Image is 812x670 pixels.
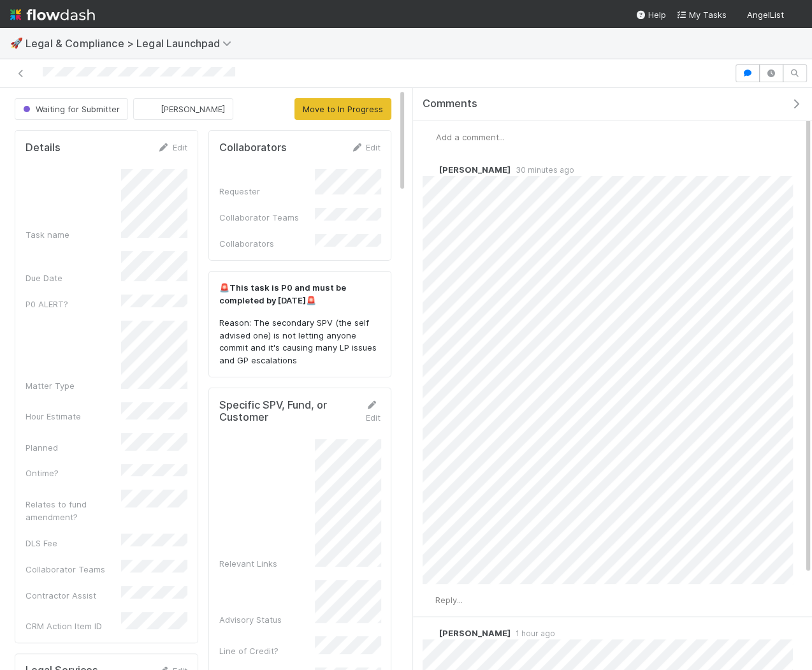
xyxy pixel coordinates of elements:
span: My Tasks [676,10,727,20]
div: Requester [219,185,315,198]
div: Hour Estimate [25,410,121,423]
img: avatar_0b1dbcb8-f701-47e0-85bc-d79ccc0efe6c.png [423,627,435,639]
span: Add a comment... [436,132,505,142]
span: Waiting for Submitter [20,104,120,114]
h5: Details [25,142,61,154]
div: Contractor Assist [25,589,121,602]
span: 1 hour ago [511,629,555,638]
div: Due Date [25,272,121,284]
a: Edit [351,142,381,152]
div: Ontime? [25,467,121,479]
div: Planned [25,441,121,454]
div: Help [635,8,666,21]
p: 🚨 🚨 [219,282,381,307]
span: Comments [423,98,477,110]
div: P0 ALERT? [25,298,121,310]
img: avatar_0b1dbcb8-f701-47e0-85bc-d79ccc0efe6c.png [423,163,435,176]
span: 🚀 [10,38,23,48]
strong: This task is P0 and must be completed by [DATE] [219,282,346,305]
div: Task name [25,228,121,241]
img: avatar_eed832e9-978b-43e4-b51e-96e46fa5184b.png [789,9,802,22]
img: avatar_eed832e9-978b-43e4-b51e-96e46fa5184b.png [423,131,436,143]
h5: Collaborators [219,142,287,154]
div: Line of Credit? [219,645,315,657]
span: [PERSON_NAME] [439,628,511,638]
a: Edit [365,400,381,423]
button: Move to In Progress [294,98,391,120]
div: Relevant Links [219,557,315,570]
div: Collaborators [219,237,315,250]
img: avatar_eed832e9-978b-43e4-b51e-96e46fa5184b.png [423,594,435,607]
div: Collaborator Teams [25,563,121,576]
a: My Tasks [676,8,727,21]
button: Waiting for Submitter [15,98,128,120]
a: Edit [157,142,187,152]
div: Advisory Status [219,613,315,626]
div: Collaborator Teams [219,211,315,224]
img: logo-inverted-e16ddd16eac7371096b0.svg [10,4,95,25]
span: 30 minutes ago [511,165,574,175]
div: Relates to fund amendment? [25,498,121,523]
div: DLS Fee [25,537,121,550]
p: Reason: The secondary SPV (the self advised one) is not letting anyone commit and it's causing ma... [219,317,381,367]
span: [PERSON_NAME] [439,164,511,175]
div: Matter Type [25,379,121,392]
span: AngelList [747,10,784,20]
span: Legal & Compliance > Legal Launchpad [25,37,238,50]
span: Reply... [435,595,463,605]
div: CRM Action Item ID [25,620,121,632]
h5: Specific SPV, Fund, or Customer [219,399,355,424]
